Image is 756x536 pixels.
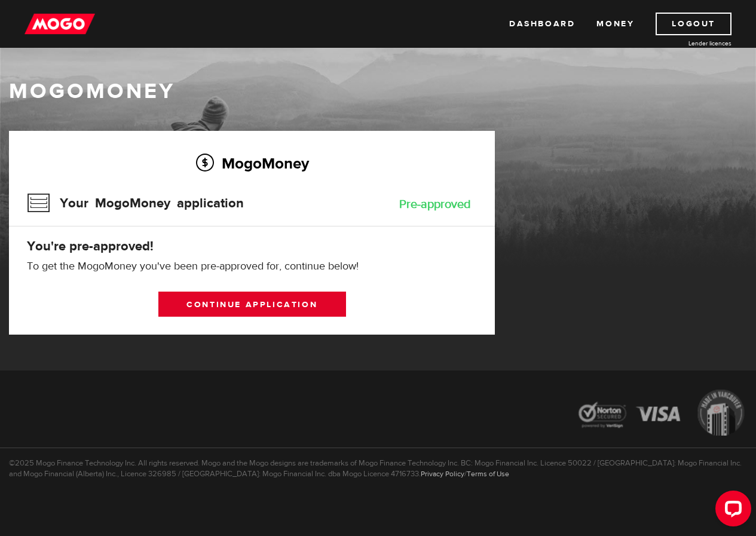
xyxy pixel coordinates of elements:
[509,13,575,35] a: Dashboard
[27,151,477,176] h2: MogoMoney
[656,13,731,35] a: Logout
[567,381,756,448] img: legal-icons-92a2ffecb4d32d839781d1b4e4802d7b.png
[27,259,477,274] p: To get the MogoMoney you've been pre-approved for, continue below!
[9,79,747,104] h1: MogoMoney
[467,469,509,479] a: Terms of Use
[27,238,477,255] h4: You're pre-approved!
[596,13,634,35] a: Money
[25,13,95,35] img: mogo_logo-11ee424be714fa7cbb0f0f49df9e16ec.png
[399,198,471,210] div: Pre-approved
[27,188,244,219] h3: Your MogoMoney application
[421,469,464,479] a: Privacy Policy
[642,39,731,48] a: Lender licences
[158,292,346,317] a: Continue application
[706,486,756,536] iframe: LiveChat chat widget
